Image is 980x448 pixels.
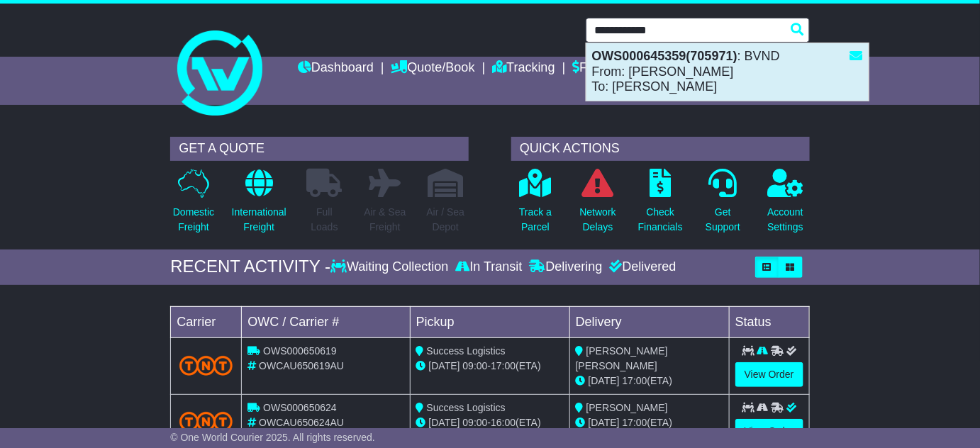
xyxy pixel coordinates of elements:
a: GetSupport [705,168,741,242]
span: OWCAU650624AU [259,417,344,428]
p: Check Financials [638,205,683,235]
p: Network Delays [580,205,616,235]
strong: OWS000645359(705971) [592,49,737,63]
span: [PERSON_NAME] [PERSON_NAME] [576,345,668,371]
p: Get Support [706,205,740,235]
p: Account Settings [767,205,803,235]
div: - (ETA) [416,359,564,374]
div: Waiting Collection [330,259,452,275]
a: Track aParcel [518,168,552,242]
td: Carrier [171,306,242,337]
a: Quote/Book [391,57,475,81]
span: OWCAU650619AU [259,360,344,371]
span: 17:00 [623,375,647,386]
span: OWS000650619 [263,345,337,357]
div: In Transit [452,259,526,275]
a: AccountSettings [767,168,804,242]
td: Status [729,306,809,337]
a: NetworkDelays [579,168,617,242]
td: Pickup [410,306,569,337]
p: Full Loads [307,205,343,235]
span: [DATE] [429,360,460,371]
a: Dashboard [298,57,374,81]
td: Delivery [569,306,729,337]
p: International Freight [232,205,286,235]
span: 16:00 [491,417,516,428]
span: [DATE] [589,417,620,428]
div: (ETA) [576,415,723,430]
div: GET A QUOTE [170,137,469,161]
span: Success Logistics [427,402,506,413]
a: Financials [572,57,637,81]
a: CheckFinancials [637,168,684,242]
span: [DATE] [589,375,620,386]
span: 09:00 [463,417,488,428]
div: : BVND From: [PERSON_NAME] To: [PERSON_NAME] [586,43,869,101]
div: Delivering [526,259,606,275]
img: TNT_Domestic.png [179,356,233,375]
span: 17:00 [623,417,647,428]
div: Delivered [606,259,676,275]
span: © One World Courier 2025. All rights reserved. [170,432,375,443]
span: [DATE] [429,417,460,428]
span: [PERSON_NAME] [586,402,668,413]
a: View Order [735,362,803,387]
span: OWS000650624 [263,402,337,413]
a: DomesticFreight [172,168,215,242]
div: - (ETA) [416,415,564,430]
p: Track a Parcel [519,205,552,235]
span: 09:00 [463,360,488,371]
div: RECENT ACTIVITY - [170,257,330,277]
a: InternationalFreight [231,168,287,242]
td: OWC / Carrier # [242,306,410,337]
a: Tracking [492,57,555,81]
div: (ETA) [576,374,723,388]
span: 17:00 [491,360,516,371]
img: TNT_Domestic.png [179,412,233,431]
span: Success Logistics [427,345,506,357]
p: Domestic Freight [173,205,214,235]
div: QUICK ACTIONS [511,137,810,161]
a: View Order [735,419,803,444]
p: Air & Sea Freight [364,205,406,235]
p: Air / Sea Depot [426,205,464,235]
